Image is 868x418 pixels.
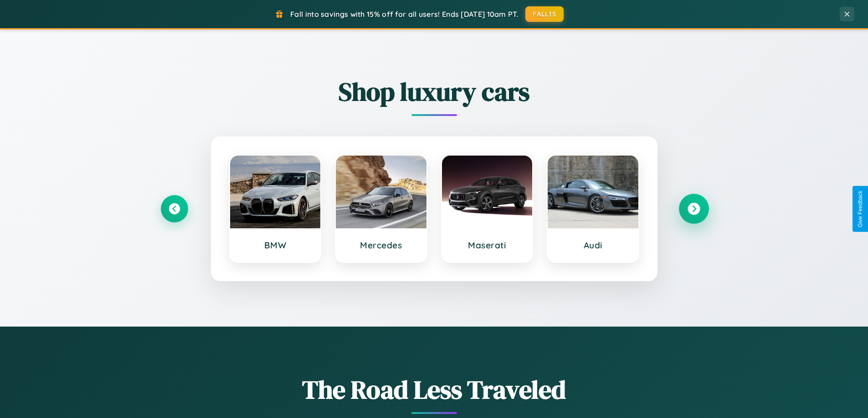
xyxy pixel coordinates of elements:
button: FALL15 [525,6,564,22]
h1: The Road Less Traveled [161,372,708,407]
h3: Audi [557,240,629,251]
h2: Shop luxury cars [161,74,708,109]
div: Give Feedback [857,191,863,227]
span: Fall into savings with 15% off for all users! Ends [DATE] 10am PT. [290,10,519,19]
h3: BMW [239,240,312,251]
h3: Maserati [451,240,524,251]
h3: Mercedes [345,240,417,251]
